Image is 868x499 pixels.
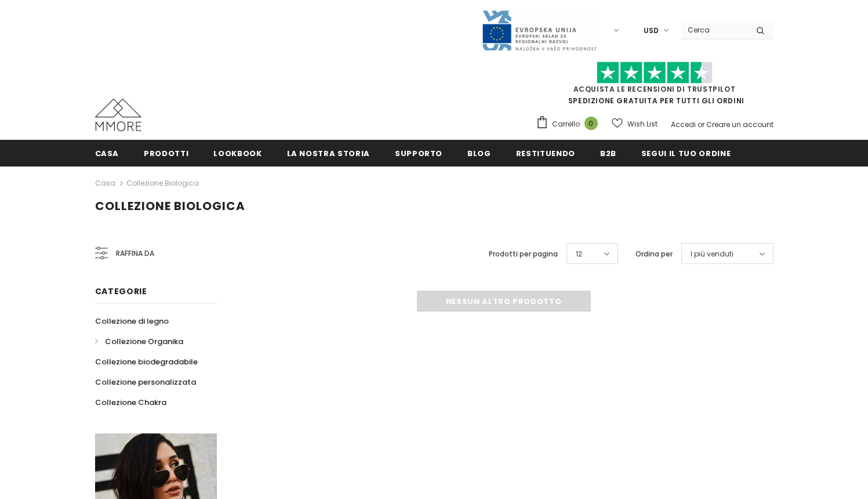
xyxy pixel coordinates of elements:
[213,140,262,166] a: Lookbook
[516,140,575,166] a: Restituendo
[95,352,198,372] a: Collezione biodegradabile
[95,356,198,367] span: Collezione biodegradabile
[644,25,659,37] span: USD
[635,248,673,260] label: Ordina per
[552,118,580,130] span: Carrello
[584,117,598,130] span: 0
[95,372,196,392] a: Collezione personalizzata
[95,285,147,297] span: Categorie
[395,140,442,166] a: supporto
[144,140,188,166] a: Prodotti
[489,248,558,260] label: Prodotti per pagina
[481,9,597,52] img: Javni Razpis
[536,115,604,133] a: Carrello 0
[467,140,491,166] a: Blog
[576,248,582,260] span: 12
[600,148,616,159] span: B2B
[95,176,115,190] a: Casa
[95,397,166,408] span: Collezione Chakra
[698,120,704,129] span: or
[213,148,262,159] span: Lookbook
[95,316,169,327] span: Collezione di legno
[600,140,616,166] a: B2B
[144,148,188,159] span: Prodotti
[95,198,245,214] span: Collezione biologica
[573,84,736,94] a: Acquista le recensioni di TrustPilot
[95,148,119,159] span: Casa
[536,67,773,106] span: SPEDIZIONE GRATUITA PER TUTTI GLI ORDINI
[641,140,731,166] a: Segui il tuo ordine
[126,178,199,188] a: Collezione biologica
[681,21,747,38] input: Search Site
[691,248,733,260] span: I più venduti
[95,392,166,413] a: Collezione Chakra
[105,336,183,347] span: Collezione Organika
[627,118,658,130] span: Wish List
[95,377,196,388] span: Collezione personalizzata
[612,114,658,134] a: Wish List
[395,148,442,159] span: supporto
[516,148,575,159] span: Restituendo
[481,25,597,35] a: Javni Razpis
[116,247,154,260] span: Raffina da
[467,148,491,159] span: Blog
[706,120,773,129] a: Creare un account
[597,62,713,84] img: Fidati di Pilot Stars
[287,140,370,166] a: La nostra storia
[95,331,183,352] a: Collezione Organika
[641,148,731,159] span: Segui il tuo ordine
[95,99,141,131] img: Casi MMORE
[95,311,169,331] a: Collezione di legno
[95,140,119,166] a: Casa
[671,120,696,129] a: Accedi
[287,148,370,159] span: La nostra storia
